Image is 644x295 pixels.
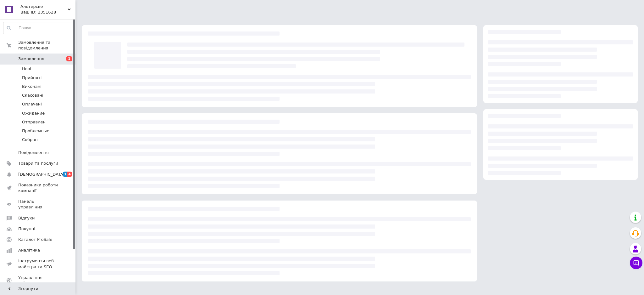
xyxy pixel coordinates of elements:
[18,226,35,232] span: Покупці
[22,93,43,98] span: Скасовані
[22,119,46,125] span: Отправлен
[22,66,31,72] span: Нові
[18,161,58,166] span: Товари та послуги
[22,84,42,89] span: Виконані
[20,4,68,9] span: Альтерсвет
[22,111,45,116] span: Ожидание
[18,258,58,269] span: Інструменти веб-майстра та SEO
[18,199,58,210] span: Панель управління
[20,9,75,15] div: Ваш ID: 2351628
[18,182,58,194] span: Показники роботи компанії
[63,172,68,177] span: 1
[22,128,49,134] span: Проблемные
[18,275,58,286] span: Управління сайтом
[18,237,52,242] span: Каталог ProSale
[18,56,44,62] span: Замовлення
[18,40,75,51] span: Замовлення та повідомлення
[66,56,72,61] span: 1
[18,150,49,156] span: Повідомлення
[630,257,642,269] button: Чат з покупцем
[3,22,74,34] input: Пошук
[18,172,65,177] span: [DEMOGRAPHIC_DATA]
[67,172,72,177] span: 4
[18,247,40,253] span: Аналітика
[18,215,35,221] span: Відгуки
[22,137,38,143] span: Собран
[22,75,42,81] span: Прийняті
[22,101,42,107] span: Оплачені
